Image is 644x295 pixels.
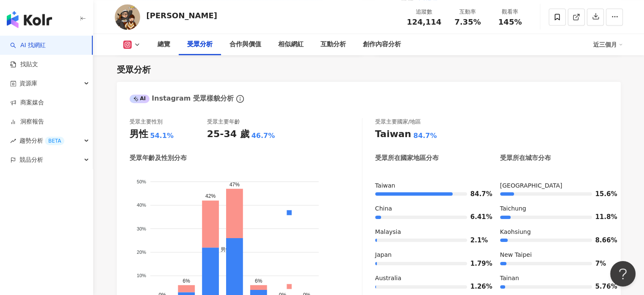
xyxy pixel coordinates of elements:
[500,274,608,283] div: Tainan
[10,98,44,107] a: 商案媒合
[10,60,38,69] a: 找貼文
[115,4,140,30] img: KOL Avatar
[595,261,608,267] span: 7%
[610,261,636,287] iframe: Help Scout Beacon - Open
[136,249,146,254] tspan: 20%
[470,191,483,197] span: 84.7%
[375,274,483,283] div: Australia
[500,182,608,190] div: [GEOGRAPHIC_DATA]
[500,251,608,259] div: New Taipei
[375,251,483,259] div: Japan
[375,128,411,141] div: Taiwan
[150,131,174,140] div: 54.1%
[454,18,481,26] span: 7.35%
[130,128,148,141] div: 男性
[321,39,346,50] div: 互動分析
[470,237,483,244] span: 2.1%
[595,214,608,220] span: 11.8%
[117,64,151,76] div: 受眾分析
[500,228,608,236] div: Kaohsiung
[207,118,240,126] div: 受眾主要年齡
[375,154,439,163] div: 受眾所在國家地區分布
[207,128,249,141] div: 25-34 歲
[470,284,483,290] span: 1.26%
[407,17,442,26] span: 124,114
[136,202,146,208] tspan: 40%
[593,38,623,51] div: 近三個月
[407,8,442,16] div: 追蹤數
[187,39,213,50] div: 受眾分析
[375,228,483,236] div: Malaysia
[494,8,526,16] div: 觀看率
[375,118,421,126] div: 受眾主要國家/地區
[229,39,261,50] div: 合作與價值
[500,205,608,213] div: Taichung
[10,138,16,144] span: rise
[10,118,44,126] a: 洞察報告
[375,205,483,213] div: China
[252,131,275,140] div: 46.7%
[10,41,46,50] a: searchAI 找網紅
[45,137,64,145] div: BETA
[498,18,522,26] span: 145%
[375,182,483,190] div: Taiwan
[595,191,608,197] span: 15.6%
[158,39,170,50] div: 總覽
[470,261,483,267] span: 1.79%
[595,284,608,290] span: 5.76%
[136,226,146,231] tspan: 30%
[130,118,163,126] div: 受眾主要性別
[19,150,43,169] span: 競品分析
[452,8,484,16] div: 互動率
[235,94,245,104] span: info-circle
[136,273,146,278] tspan: 10%
[130,154,187,163] div: 受眾年齡及性別分布
[130,94,234,103] div: Instagram 受眾樣貌分析
[146,10,217,21] div: [PERSON_NAME]
[7,11,52,28] img: logo
[136,179,146,184] tspan: 50%
[363,39,401,50] div: 創作內容分析
[19,74,37,93] span: 資源庫
[413,131,437,140] div: 84.7%
[595,237,608,244] span: 8.66%
[278,39,304,50] div: 相似網紅
[130,95,150,103] div: AI
[19,131,64,150] span: 趨勢分析
[500,154,551,163] div: 受眾所在城市分布
[470,214,483,220] span: 6.41%
[214,247,231,253] span: 男性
